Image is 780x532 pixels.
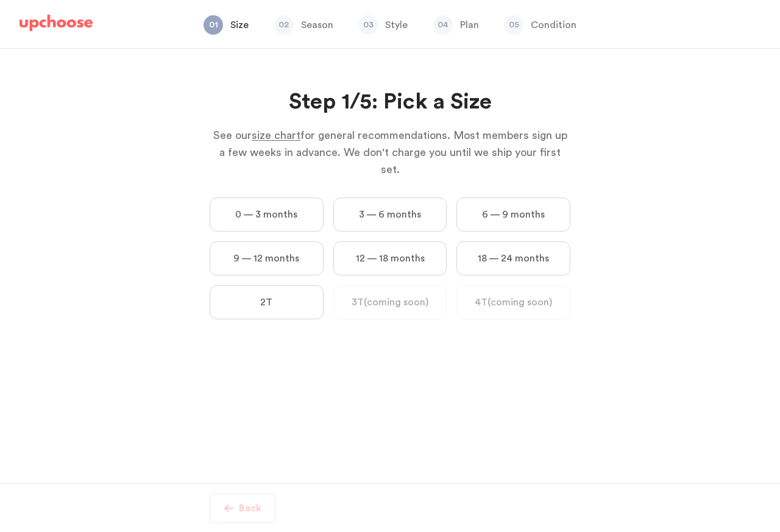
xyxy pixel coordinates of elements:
[333,285,447,319] label: 3T (coming soon)
[210,494,275,523] button: Back
[456,285,570,319] label: 4T (coming soon)
[210,285,324,319] label: 2T
[333,241,447,275] label: 12 — 18 months
[301,18,333,32] p: Season
[210,241,324,275] label: 9 — 12 months
[274,15,294,35] span: 02
[19,15,93,32] img: UpChoose
[252,130,300,141] span: size chart
[358,15,378,35] span: 03
[456,197,570,232] label: 6 — 9 months
[460,18,479,32] p: Plan
[333,197,447,232] label: 3 — 6 months
[239,501,261,516] p: Back
[456,241,570,275] label: 18 — 24 months
[433,15,453,35] span: 04
[210,197,324,232] label: 0 — 3 months
[385,18,408,32] p: Style
[19,15,93,37] a: UpChoose
[531,18,576,32] p: Condition
[504,15,523,35] span: 05
[210,127,570,178] p: See our for general recommendations. Most members sign up a few weeks in advance. We don't charge...
[230,18,249,32] p: Size
[204,15,223,35] span: 01
[210,88,570,117] h2: Step 1/5: Pick a Size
